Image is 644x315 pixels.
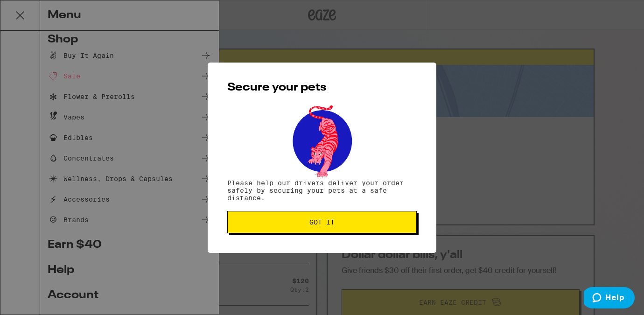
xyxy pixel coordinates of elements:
span: Got it [309,219,335,225]
button: Got it [227,211,417,233]
h2: Secure your pets [227,82,417,93]
iframe: Opens a widget where you can find more information [584,287,635,310]
p: Please help our drivers deliver your order safely by securing your pets at a safe distance. [227,179,417,202]
img: pets [284,103,360,179]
